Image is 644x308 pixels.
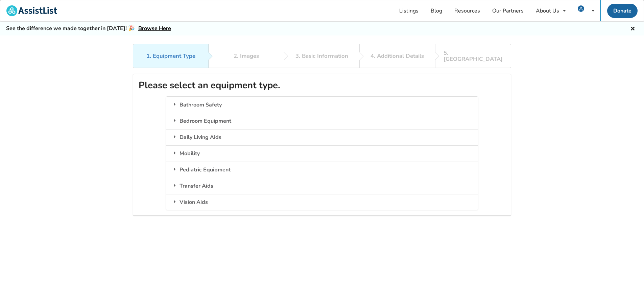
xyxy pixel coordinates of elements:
[166,194,478,210] div: Vision Aids
[166,97,478,113] div: Bathroom Safety
[166,113,478,129] div: Bedroom Equipment
[393,0,425,21] a: Listings
[166,178,478,194] div: Transfer Aids
[166,162,478,178] div: Pediatric Equipment
[425,0,448,21] a: Blog
[486,0,530,21] a: Our Partners
[6,5,57,16] img: assistlist-logo
[536,8,559,14] div: About Us
[139,79,505,91] h2: Please select an equipment type.
[138,25,171,32] a: Browse Here
[607,4,638,18] a: Donate
[166,145,478,162] div: Mobility
[578,5,584,12] img: user icon
[146,53,195,59] div: 1. Equipment Type
[448,0,486,21] a: Resources
[6,25,171,32] h5: See the difference we made together in [DATE]! 🎉
[166,129,478,145] div: Daily Living Aids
